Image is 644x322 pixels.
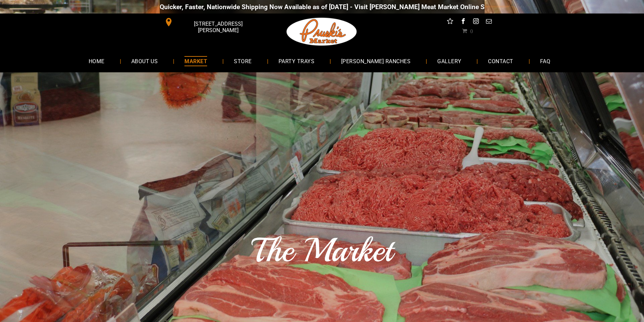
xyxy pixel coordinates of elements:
span: 0 [470,28,473,33]
a: CONTACT [478,52,523,70]
a: GALLERY [427,52,471,70]
a: ABOUT US [121,52,168,70]
a: instagram [471,17,480,27]
a: Social network [446,17,454,27]
a: HOME [79,52,115,70]
a: FAQ [530,52,560,70]
a: MARKET [174,52,217,70]
span: [STREET_ADDRESS][PERSON_NAME] [174,17,262,37]
a: STORE [224,52,262,70]
img: Pruski-s+Market+HQ+Logo2-1920w.png [285,14,358,50]
a: email [484,17,493,27]
a: PARTY TRAYS [268,52,325,70]
a: facebook [459,17,467,27]
span: The Market [251,229,393,271]
a: [PERSON_NAME] RANCHES [331,52,421,70]
a: [STREET_ADDRESS][PERSON_NAME] [160,17,263,27]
